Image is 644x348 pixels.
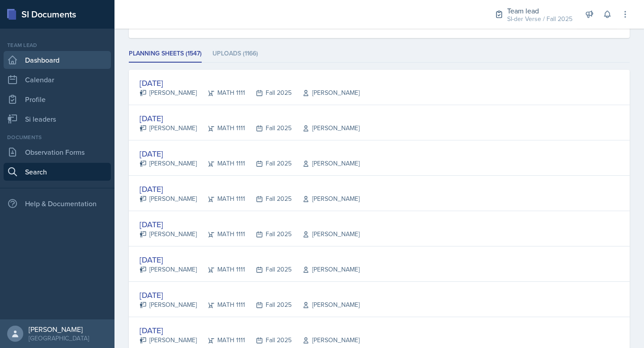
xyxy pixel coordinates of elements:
div: [DATE] [140,77,360,89]
div: [PERSON_NAME] [140,88,197,98]
div: [PERSON_NAME] [140,194,197,204]
div: MATH 1111 [197,123,245,133]
div: [PERSON_NAME] [140,159,197,168]
div: Fall 2025 [245,265,292,274]
div: [DATE] [140,218,360,230]
div: SI-der Verse / Fall 2025 [507,14,572,24]
div: [DATE] [140,183,360,195]
li: Planning Sheets (1547) [129,45,202,63]
div: Team lead [4,41,111,49]
div: Fall 2025 [245,194,292,204]
div: [PERSON_NAME] [292,123,360,133]
div: [PERSON_NAME] [140,300,197,310]
div: [PERSON_NAME] [292,300,360,310]
div: [PERSON_NAME] [29,325,89,334]
div: Fall 2025 [245,335,292,345]
li: Uploads (1166) [212,45,258,63]
div: [DATE] [140,289,360,301]
div: [DATE] [140,324,360,336]
div: MATH 1111 [197,159,245,168]
div: [PERSON_NAME] [140,229,197,239]
div: [PERSON_NAME] [140,123,197,133]
div: MATH 1111 [197,265,245,274]
a: Observation Forms [4,143,111,161]
div: Documents [4,133,111,141]
div: [DATE] [140,254,360,266]
div: MATH 1111 [197,300,245,310]
div: [PERSON_NAME] [292,229,360,239]
a: Search [4,163,111,181]
div: [GEOGRAPHIC_DATA] [29,334,89,343]
div: MATH 1111 [197,194,245,204]
div: Team lead [507,5,572,16]
div: [PERSON_NAME] [292,335,360,345]
div: [PERSON_NAME] [292,159,360,168]
div: [DATE] [140,112,360,124]
div: [PERSON_NAME] [140,335,197,345]
a: Si leaders [4,110,111,128]
div: Fall 2025 [245,159,292,168]
div: MATH 1111 [197,88,245,98]
div: Help & Documentation [4,195,111,212]
div: Fall 2025 [245,88,292,98]
div: Fall 2025 [245,123,292,133]
div: [PERSON_NAME] [292,194,360,204]
div: [PERSON_NAME] [292,88,360,98]
div: Fall 2025 [245,300,292,310]
div: [DATE] [140,148,360,160]
div: Fall 2025 [245,229,292,239]
a: Dashboard [4,51,111,69]
a: Calendar [4,71,111,89]
div: [PERSON_NAME] [292,265,360,274]
div: MATH 1111 [197,229,245,239]
div: [PERSON_NAME] [140,265,197,274]
a: Profile [4,90,111,108]
div: MATH 1111 [197,335,245,345]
